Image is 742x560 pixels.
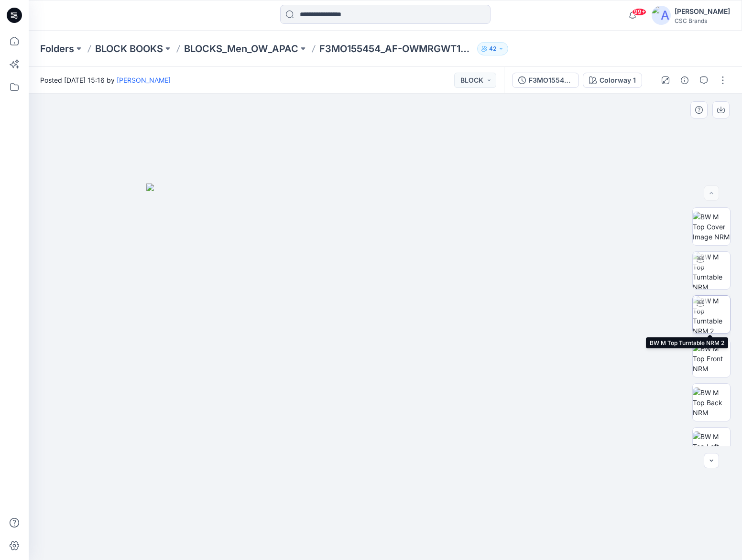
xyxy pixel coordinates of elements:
img: BW M Top Turntable NRM 2 [693,296,730,333]
div: [PERSON_NAME] [675,6,730,17]
img: eyJhbGciOiJIUzI1NiIsImtpZCI6IjAiLCJzbHQiOiJzZXMiLCJ0eXAiOiJKV1QifQ.eyJkYXRhIjp7InR5cGUiOiJzdG9yYW... [146,183,624,560]
img: BW M Top Front NRM [693,344,730,374]
a: Folders [40,42,74,55]
img: BW M Top Left NRM [693,431,730,462]
button: Colorway 1 [583,73,642,88]
div: F3MO155454_AF-OWMRGWT148_F13_PAREG_VFA [529,75,573,86]
p: F3MO155454_AF-OWMRGWT148_F13_PAREG_VFA [319,42,473,55]
button: 42 [477,42,508,55]
a: BLOCK BOOKS [95,42,163,55]
button: Details [677,73,692,88]
span: 99+ [632,8,646,16]
img: avatar [652,6,671,25]
p: 42 [489,43,496,54]
button: F3MO155454_AF-OWMRGWT148_F13_PAREG_VFA [512,73,579,88]
div: Colorway 1 [600,75,636,86]
img: BW M Top Cover Image NRM [693,212,730,242]
span: Posted [DATE] 15:16 by [40,75,171,85]
img: BW M Top Turntable NRM [693,252,730,289]
a: [PERSON_NAME] [117,76,171,84]
div: CSC Brands [675,17,730,24]
img: BW M Top Back NRM [693,388,730,418]
a: BLOCKS_Men_OW_APAC [184,42,298,55]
